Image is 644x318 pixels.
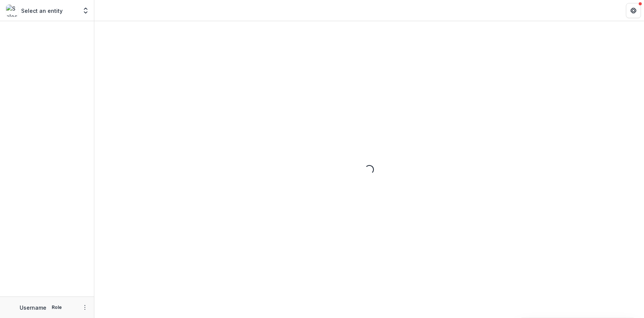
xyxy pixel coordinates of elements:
button: Get Help [626,3,641,18]
button: More [80,303,89,312]
img: Select an entity [6,5,18,17]
p: Role [49,304,64,311]
p: Username [20,304,46,312]
button: Open entity switcher [80,3,91,18]
p: Select an entity [21,7,63,15]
